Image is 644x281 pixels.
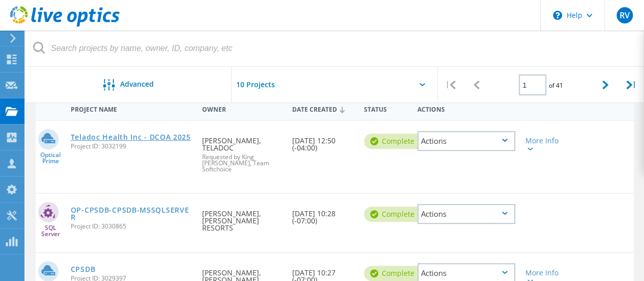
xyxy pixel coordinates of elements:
[619,11,629,19] span: RV
[417,204,515,224] div: Actions
[36,152,66,164] span: Optical Prime
[71,134,191,141] a: Teladoc Health Inc - DCOA 2025
[287,99,359,118] div: Date Created
[438,67,464,103] div: |
[618,67,644,103] div: |
[287,121,359,162] div: [DATE] 12:50 (-04:00)
[120,81,154,88] span: Advanced
[364,207,425,222] div: Complete
[197,194,287,242] div: [PERSON_NAME], [PERSON_NAME] RESORTS
[71,143,192,149] span: Project ID: 3032199
[417,131,515,151] div: Actions
[197,99,287,118] div: Owner
[71,207,192,221] a: OP-CPSDB-CPSDB-MSSQLSERVER
[10,21,120,29] a: Live Optics Dashboard
[553,11,562,20] svg: \n
[364,266,425,281] div: Complete
[197,121,287,183] div: [PERSON_NAME], TELADOC
[36,225,66,237] span: SQL Server
[66,99,198,118] div: Project Name
[287,194,359,235] div: [DATE] 10:28 (-07:00)
[71,223,192,229] span: Project ID: 3030865
[364,134,425,149] div: Complete
[71,266,96,273] a: CPSDB
[202,154,282,172] span: Requested by King [PERSON_NAME], Team Softchoice
[549,81,563,90] span: of 41
[525,137,563,151] div: More Info
[412,99,520,118] div: Actions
